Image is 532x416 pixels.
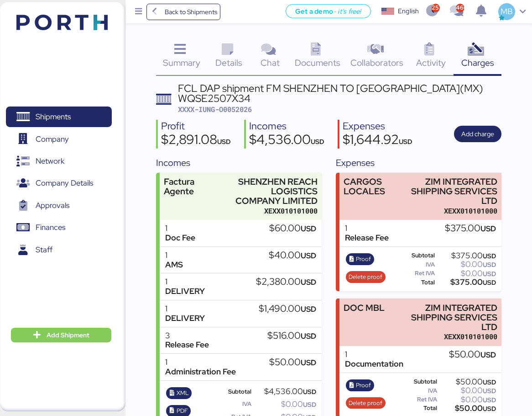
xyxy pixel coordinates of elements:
[461,128,494,139] span: Add charge
[301,251,316,261] span: USD
[163,57,200,69] span: Summary
[225,177,318,206] div: SHENZHEN REACH LOGISTICS COMPANY LIMITED
[437,270,496,277] div: $0.00
[301,357,316,368] span: USD
[399,137,412,146] span: USD
[146,4,221,20] a: Back to Shipments
[36,243,52,256] span: Staff
[483,405,496,413] span: USD
[165,340,209,350] div: Release Fee
[397,396,437,403] div: Ret IVA
[6,151,112,172] a: Network
[405,303,497,332] div: ZIM INTEGRATED SHIPPING SERVICES LTD
[165,224,195,233] div: 1
[165,367,236,377] div: Administration Fee
[461,57,494,69] span: Charges
[356,254,371,264] span: Proof
[483,396,496,404] span: USD
[253,388,317,395] div: $4,536.00
[303,388,316,396] span: USD
[269,224,316,234] div: $60.00
[225,206,318,216] div: XEXX010101000
[165,287,205,296] div: DELIVERY
[439,387,496,394] div: $0.00
[397,252,435,259] div: Subtotal
[483,387,496,395] span: USD
[269,251,316,261] div: $40.00
[131,4,146,20] button: Menu
[164,177,221,196] div: Factura Agente
[301,224,316,234] span: USD
[165,260,183,270] div: AMS
[397,270,435,277] div: Ret IVA
[6,107,112,128] a: Shipments
[249,133,324,149] div: $4,536.00
[345,233,389,243] div: Release Fee
[397,405,437,411] div: Total
[356,380,371,390] span: Proof
[345,350,403,359] div: 1
[215,57,242,69] span: Details
[6,195,112,216] a: Approvals
[311,137,324,146] span: USD
[177,406,188,416] span: PDF
[346,379,374,391] button: Proof
[218,401,251,407] div: IVA
[445,224,496,234] div: $375.00
[178,83,502,104] div: FCL DAP shipment FM SHENZHEN TO [GEOGRAPHIC_DATA](MX) WQSE2507X34
[344,303,385,313] div: DOC MBL
[178,105,252,114] span: XXXX-IUNG-O0052026
[47,330,89,341] span: Add Shipment
[156,156,322,170] div: Incomes
[165,357,236,367] div: 1
[6,173,112,194] a: Company Details
[249,120,324,133] div: Incomes
[345,224,389,233] div: 1
[346,397,386,409] button: Delete proof
[454,126,501,142] button: Add charge
[397,388,437,394] div: IVA
[439,405,496,412] div: $50.00
[217,137,231,146] span: USD
[397,279,435,286] div: Total
[349,272,382,282] span: Delete proof
[405,206,497,216] div: XEXX010101000
[6,217,112,238] a: Finances
[301,277,316,287] span: USD
[36,155,64,168] span: Network
[480,224,496,234] span: USD
[165,233,195,243] div: Doc Fee
[483,278,496,287] span: USD
[483,252,496,260] span: USD
[345,359,403,369] div: Documentation
[483,270,496,278] span: USD
[261,57,280,69] span: Chat
[343,120,412,133] div: Expenses
[165,6,217,17] span: Back to Shipments
[346,271,386,283] button: Delete proof
[437,252,496,259] div: $375.00
[349,398,382,408] span: Delete proof
[483,261,496,269] span: USD
[350,57,403,69] span: Collaborators
[165,331,209,341] div: 3
[259,304,316,314] div: $1,490.00
[439,379,496,385] div: $50.00
[397,261,435,268] div: IVA
[165,314,205,323] div: DELIVERY
[256,277,316,287] div: $2,380.00
[439,396,496,403] div: $0.00
[343,133,412,149] div: $1,644.92
[437,279,496,286] div: $375.00
[437,261,496,268] div: $0.00
[303,400,316,409] span: USD
[218,389,251,395] div: Subtotal
[416,57,446,69] span: Activity
[405,177,497,206] div: ZIM INTEGRATED SHIPPING SERVICES LTD
[483,378,496,386] span: USD
[165,304,205,314] div: 1
[336,156,502,170] div: Expenses
[253,401,317,408] div: $0.00
[36,199,69,212] span: Approvals
[398,6,419,16] div: English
